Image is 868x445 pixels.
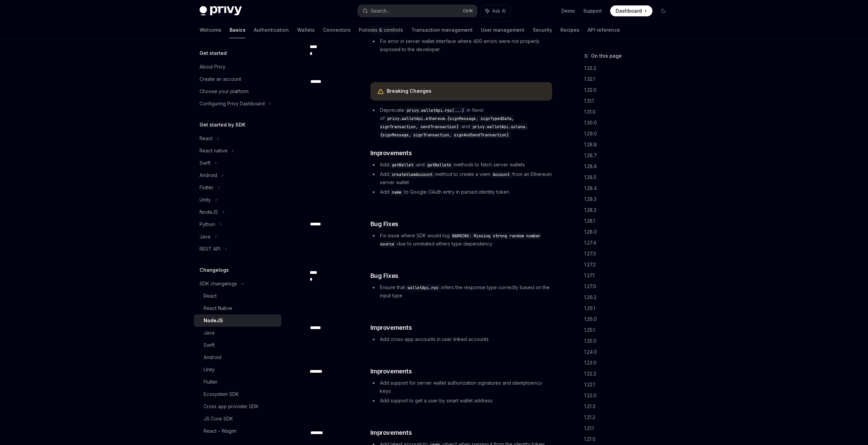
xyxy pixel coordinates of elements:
[463,8,473,14] span: Ctrl K
[583,8,602,14] a: Support
[584,434,674,445] a: 1.21.0
[584,150,674,161] a: 1.28.7
[584,117,674,128] a: 1.30.0
[370,428,412,437] span: Improvements
[584,412,674,423] a: 1.21.2
[584,368,674,379] a: 1.22.2
[584,346,674,357] a: 1.24.0
[204,427,236,435] div: React - Wagmi
[389,189,404,196] code: name
[411,22,473,38] a: Transaction management
[492,8,506,14] span: Ask AI
[200,208,218,216] div: NodeJS
[584,292,674,303] a: 1.26.2
[200,75,241,83] div: Create an account
[204,316,223,325] div: NodeJS
[370,271,398,281] span: Bug Fixes
[194,376,281,388] a: Flutter
[194,61,281,73] a: About Privy
[584,259,674,270] a: 1.27.2
[370,106,552,139] li: Deprecate in favor of and
[584,194,674,205] a: 1.28.3
[200,233,210,241] div: Java
[200,266,229,274] h5: Changelogs
[370,219,398,229] span: Bug Fixes
[370,170,552,187] li: Add method to create a viem from an Ethereum server wallet
[658,5,669,16] button: Toggle dark mode
[584,95,674,106] a: 1.31.1
[584,106,674,117] a: 1.31.0
[204,353,221,361] div: Android
[358,5,477,17] button: Search...CtrlK
[425,162,454,168] code: getWallets
[481,5,511,17] button: Ask AI
[389,162,416,168] code: getWallet
[561,8,575,14] a: Demo
[377,88,384,95] svg: Warning
[560,22,579,38] a: Recipes
[584,314,674,325] a: 1.26.0
[200,171,217,179] div: Android
[588,22,620,38] a: API reference
[387,88,431,94] strong: Breaking Changes
[584,248,674,259] a: 1.27.3
[584,270,674,281] a: 1.27.1
[370,161,552,169] li: Add and methods to fetch server wallets
[584,401,674,412] a: 1.21.3
[584,357,674,368] a: 1.23.0
[584,237,674,248] a: 1.27.4
[200,245,220,253] div: REST API
[533,22,552,38] a: Security
[370,148,412,158] span: Improvements
[584,216,674,226] a: 1.28.1
[389,171,435,178] code: createViemAccount
[200,147,227,155] div: React native
[200,49,227,57] h5: Get started
[194,400,281,413] a: Cross app provider SDK
[194,85,281,98] a: Choose your platform
[370,232,552,248] li: Fix issue where SDK would log due to unrelated ethers type dependency
[200,100,265,108] div: Configuring Privy Dashboard
[584,303,674,314] a: 1.26.1
[194,327,281,339] a: Java
[200,63,225,71] div: About Privy
[584,85,674,95] a: 1.32.0
[194,290,281,302] a: React
[584,423,674,434] a: 1.21.1
[194,302,281,314] a: React Native
[194,413,281,425] a: JS Core SDK
[204,366,215,374] div: Unity
[200,159,210,167] div: Swift
[584,325,674,336] a: 1.25.1
[200,134,212,143] div: React
[370,323,412,332] span: Improvements
[194,388,281,400] a: Ecosystem SDK
[584,139,674,150] a: 1.28.8
[370,379,552,395] li: Add support for server wallet authorization signatures and idemptoency keys
[204,402,259,411] div: Cross app provider SDK
[200,280,237,288] div: SDK changelogs
[380,115,514,130] code: privy.walletApi.ethereum.{signMessage, signTypedData, signTransaction, sendTransaction}
[204,378,218,386] div: Flutter
[230,22,246,38] a: Basics
[359,22,403,38] a: Policies & controls
[194,425,281,437] a: React - Wagmi
[204,304,232,312] div: React Native
[370,397,552,405] li: Add support to get a user by smart wallet address
[584,161,674,172] a: 1.28.6
[204,341,215,349] div: Swift
[404,107,467,114] code: privy.walletApi.rpc(...)
[194,314,281,327] a: NodeJS
[481,22,525,38] a: User management
[584,128,674,139] a: 1.29.0
[204,390,239,398] div: Ecosystem SDK
[616,8,642,14] span: Dashboard
[200,87,249,95] div: Choose your platform
[371,7,390,15] div: Search...
[194,73,281,85] a: Create an account
[584,336,674,346] a: 1.25.0
[380,233,541,248] code: WARNING: Missing strong random number source
[490,171,512,178] code: Account
[405,284,441,291] code: walletApi.rpc
[370,37,552,54] li: Fix error in server wallet interface where 400 errors were not properly exposed to the developer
